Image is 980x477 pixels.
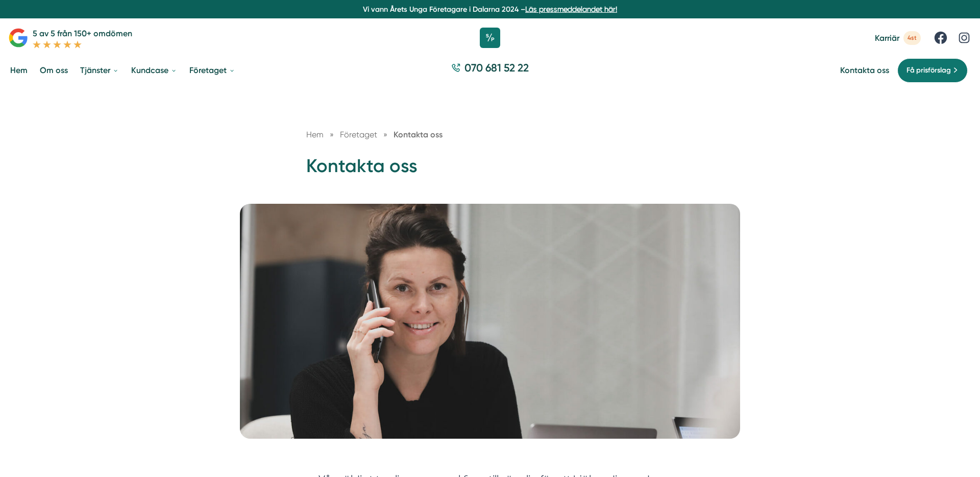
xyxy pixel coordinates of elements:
[129,57,179,83] a: Kundcase
[33,27,132,40] p: 5 av 5 från 150+ omdömen
[78,57,121,83] a: Tjänster
[875,33,899,43] span: Karriär
[187,57,237,83] a: Företaget
[906,65,951,76] span: Få prisförslag
[340,130,379,139] a: Företaget
[903,31,921,45] span: 4st
[383,128,387,141] span: »
[875,31,921,45] a: Karriär 4st
[340,130,377,139] span: Företaget
[8,57,30,83] a: Hem
[4,4,976,14] p: Vi vann Årets Unga Företagare i Dalarna 2024 –
[306,154,674,187] h1: Kontakta oss
[897,58,968,83] a: Få prisförslag
[447,60,533,80] a: 070 681 52 22
[38,57,70,83] a: Om oss
[525,5,617,13] a: Läs pressmeddelandet här!
[240,204,740,439] img: Kontakta oss
[840,65,889,75] a: Kontakta oss
[330,128,334,141] span: »
[306,128,674,141] nav: Breadcrumb
[464,60,529,75] span: 070 681 52 22
[394,130,443,139] a: Kontakta oss
[306,130,324,139] a: Hem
